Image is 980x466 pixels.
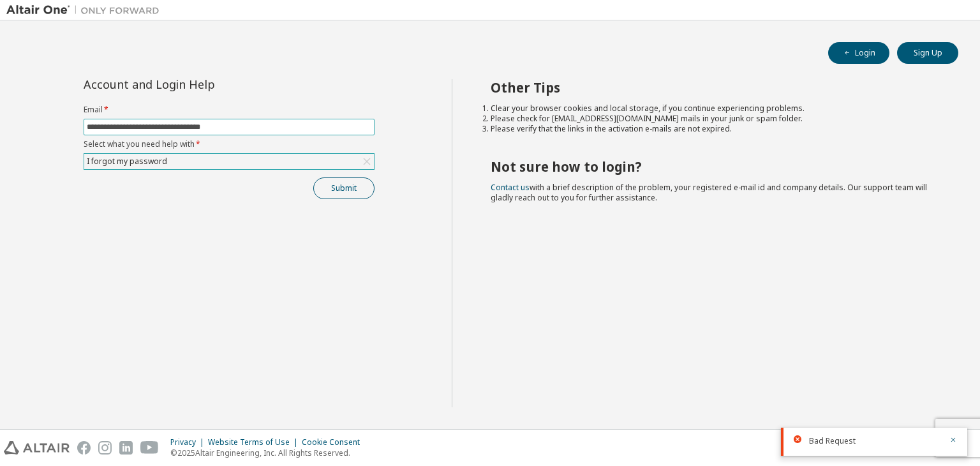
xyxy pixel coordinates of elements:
[119,441,133,455] img: linkedin.svg
[491,182,530,193] a: Contact us
[84,154,374,169] div: I forgot my password
[491,103,936,114] li: Clear your browser cookies and local storage, if you continue experiencing problems.
[491,114,936,124] li: Please check for [EMAIL_ADDRESS][DOMAIN_NAME] mails in your junk or spam folder.
[4,441,70,455] img: altair_logo.svg
[140,441,159,455] img: youtube.svg
[84,105,375,115] label: Email
[98,441,112,455] img: instagram.svg
[828,42,889,64] button: Login
[491,79,936,96] h2: Other Tips
[491,158,936,175] h2: Not sure how to login?
[170,447,367,458] p: © 2025 Altair Engineering, Inc. All Rights Reserved.
[84,79,316,89] div: Account and Login Help
[77,441,91,455] img: facebook.svg
[85,154,169,169] div: I forgot my password
[6,4,166,17] img: Altair One
[491,124,936,134] li: Please verify that the links in the activation e-mails are not expired.
[809,436,856,446] span: Bad Request
[491,182,927,203] span: with a brief description of the problem, your registered e-mail id and company details. Our suppo...
[302,437,367,447] div: Cookie Consent
[313,177,375,199] button: Submit
[208,437,302,447] div: Website Terms of Use
[84,139,375,149] label: Select what you need help with
[897,42,958,64] button: Sign Up
[170,437,208,447] div: Privacy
